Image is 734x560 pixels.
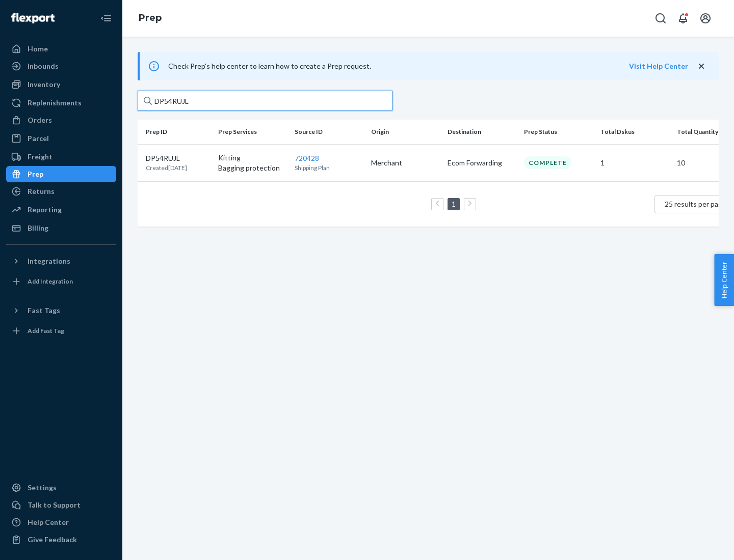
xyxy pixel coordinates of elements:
[291,120,367,144] th: Source ID
[6,202,116,218] a: Reporting
[28,500,81,510] div: Talk to Support
[6,302,116,319] button: Fast Tags
[6,76,116,93] a: Inventory
[6,166,116,182] a: Prep
[6,273,116,290] a: Add Integration
[138,91,392,111] input: Search prep jobs
[218,163,286,173] p: Bagging protection
[520,120,596,144] th: Prep Status
[6,531,116,548] button: Give Feedback
[130,4,170,33] ol: breadcrumbs
[6,149,116,165] a: Freight
[139,12,162,23] a: Prep
[6,130,116,147] a: Parcel
[367,120,443,144] th: Origin
[443,120,520,144] th: Destination
[596,120,673,144] th: Total Dskus
[146,153,187,163] p: DP54RUJL
[371,158,439,168] p: Merchant
[6,323,116,339] a: Add Fast Tag
[138,120,214,144] th: Prep ID
[673,8,693,29] button: Open notifications
[28,133,49,144] div: Parcel
[28,256,70,266] div: Integrations
[28,483,57,493] div: Settings
[6,480,116,496] a: Settings
[6,497,116,513] a: Talk to Support
[28,186,55,197] div: Returns
[650,8,671,29] button: Open Search Box
[28,223,48,233] div: Billing
[6,220,116,236] a: Billing
[6,95,116,111] a: Replenishments
[28,61,59,71] div: Inbounds
[6,41,116,57] a: Home
[6,112,116,128] a: Orders
[6,253,116,269] button: Integrations
[11,13,55,23] img: Flexport logo
[6,183,116,200] a: Returns
[28,115,52,125] div: Orders
[600,158,669,168] p: 1
[28,79,60,90] div: Inventory
[28,205,62,215] div: Reporting
[28,44,48,54] div: Home
[695,8,716,29] button: Open account menu
[714,254,734,306] button: Help Center
[96,8,116,29] button: Close Navigation
[214,120,291,144] th: Prep Services
[218,153,286,163] p: Kitting
[28,98,82,108] div: Replenishments
[665,200,726,208] span: 25 results per page
[295,154,319,162] a: 720428
[524,156,571,169] div: Complete
[28,305,60,316] div: Fast Tags
[6,58,116,74] a: Inbounds
[295,163,363,172] p: Shipping Plan
[168,62,371,70] span: Check Prep's help center to learn how to create a Prep request.
[28,277,73,286] div: Add Integration
[696,61,706,72] button: close
[28,535,77,545] div: Give Feedback
[448,158,516,168] p: Ecom Forwarding
[146,163,187,172] p: Created [DATE]
[28,517,69,527] div: Help Center
[629,61,688,71] button: Visit Help Center
[450,200,458,208] a: Page 1 is your current page
[28,326,64,335] div: Add Fast Tag
[28,152,53,162] div: Freight
[28,169,43,179] div: Prep
[6,514,116,530] a: Help Center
